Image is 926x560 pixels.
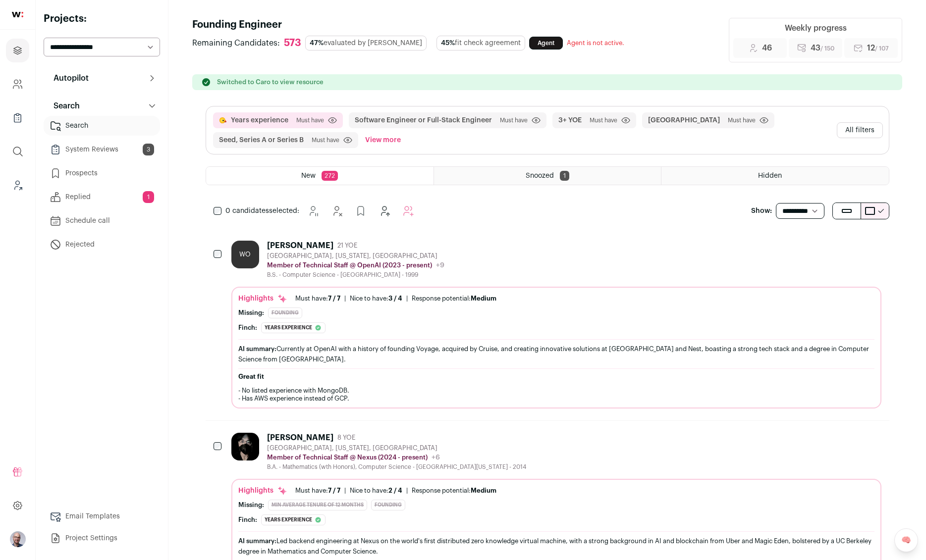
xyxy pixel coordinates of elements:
span: AI summary: [238,538,276,544]
button: 3+ YOE [558,115,582,125]
div: Must have: [295,487,340,495]
h2: Great fit [238,373,874,381]
button: Seed, Series A or Series B [219,135,304,145]
span: Snoozed [526,172,554,179]
button: Open dropdown [10,531,26,547]
button: Add to Prospects [351,201,371,221]
span: 2 / 4 [388,487,402,494]
span: 0 candidates [225,207,269,214]
p: Member of Technical Staff @ OpenAI (2023 - present) [267,261,432,269]
span: 7 / 7 [328,487,340,494]
a: Project Settings [44,528,160,548]
span: AI summary: [238,346,276,352]
a: Snoozed 1 [434,167,661,185]
button: Autopilot [44,68,160,88]
div: [PERSON_NAME] [267,241,333,251]
span: Medium [471,487,496,494]
span: Must have [312,136,339,144]
div: Nice to have: [350,295,402,303]
ul: | | [295,487,496,495]
a: Leads (Backoffice) [6,173,29,197]
span: 43 [811,42,834,54]
button: Snooze [303,201,323,221]
div: [PERSON_NAME] [267,433,333,443]
h1: Founding Engineer [192,18,630,32]
span: Medium [471,295,496,302]
button: View more [363,132,403,148]
p: - No listed experience with MongoDB. - Has AWS experience instead of GCP. [238,387,874,403]
span: Must have [728,116,756,124]
img: 13037945-medium_jpg [10,531,26,547]
a: 🧠 [894,528,918,552]
div: Finch: [238,516,257,524]
a: Agent [529,37,563,50]
a: Email Templates [44,507,160,526]
div: [GEOGRAPHIC_DATA], [US_STATE], [GEOGRAPHIC_DATA] [267,444,526,452]
span: 47% [310,40,324,47]
button: Hide [327,201,347,221]
span: / 150 [820,46,834,51]
span: 1 [143,191,154,203]
div: Response potential: [412,295,496,303]
span: 45% [441,40,455,47]
span: selected: [225,206,299,216]
h2: Projects: [44,12,160,26]
div: Response potential: [412,487,496,495]
div: [GEOGRAPHIC_DATA], [US_STATE], [GEOGRAPHIC_DATA] [267,252,444,260]
div: Missing: [238,309,264,317]
div: Years experience [261,514,326,525]
div: Missing: [238,501,264,509]
a: Company Lists [6,106,29,130]
span: +6 [432,454,440,461]
span: 3 / 4 [388,295,402,302]
div: Highlights [238,294,287,304]
a: Rejected [44,235,160,255]
div: founding [371,500,405,510]
div: fit check agreement [436,36,525,51]
a: Prospects [44,163,160,183]
div: Years experience [261,322,326,333]
div: evaluated by [PERSON_NAME] [305,36,427,51]
div: Currently at OpenAI with a history of founding Voyage, acquired by Cruise, and creating innovativ... [238,344,874,364]
p: Show: [751,206,772,216]
span: 3 [143,144,154,155]
span: 46 [762,42,772,54]
span: Remaining Candidates: [192,37,280,49]
span: 21 YOE [337,242,357,250]
span: 272 [322,171,338,181]
button: Add to Precontact [375,201,394,221]
button: [GEOGRAPHIC_DATA] [648,115,720,125]
span: New [301,172,316,179]
div: founding [268,307,302,318]
img: wellfound-shorthand-0d5821cbd27db2630d0214b213865d53afaa358527fdda9d0ea32b1df1b89c2c.svg [12,12,23,17]
p: Search [48,100,80,112]
span: Agent is not active. [567,40,624,46]
div: min average tenure of 12 months [268,500,367,510]
a: WO [PERSON_NAME] 21 YOE [GEOGRAPHIC_DATA], [US_STATE], [GEOGRAPHIC_DATA] Member of Technical Staf... [231,241,881,408]
a: Hidden [661,167,888,185]
span: +9 [436,262,444,269]
a: Schedule call [44,211,160,231]
div: B.S. - Computer Science - [GEOGRAPHIC_DATA] - 1999 [267,271,444,279]
span: Must have [590,116,617,124]
div: 573 [284,37,301,50]
button: Software Engineer or Full-Stack Engineer [355,115,492,125]
div: B.A. - Mathematics (wth Honors), Computer Science - [GEOGRAPHIC_DATA][US_STATE] - 2014 [267,463,526,471]
div: Highlights [238,486,287,496]
div: Must have: [295,295,340,303]
span: 8 YOE [337,434,355,442]
p: Switched to Caro to view resource [217,78,324,86]
span: / 107 [875,46,889,51]
div: WO [231,241,259,268]
a: Projects [6,39,29,62]
span: 7 / 7 [328,295,340,302]
span: 12 [867,42,889,54]
div: Led backend engineering at Nexus on the world's first distributed zero knowledge virtual machine,... [238,536,874,557]
a: Search [44,116,160,136]
button: Search [44,96,160,116]
p: Autopilot [48,72,89,84]
button: All filters [837,122,883,138]
a: System Reviews3 [44,140,160,159]
span: Hidden [758,172,782,179]
p: Member of Technical Staff @ Nexus (2024 - present) [267,454,428,461]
